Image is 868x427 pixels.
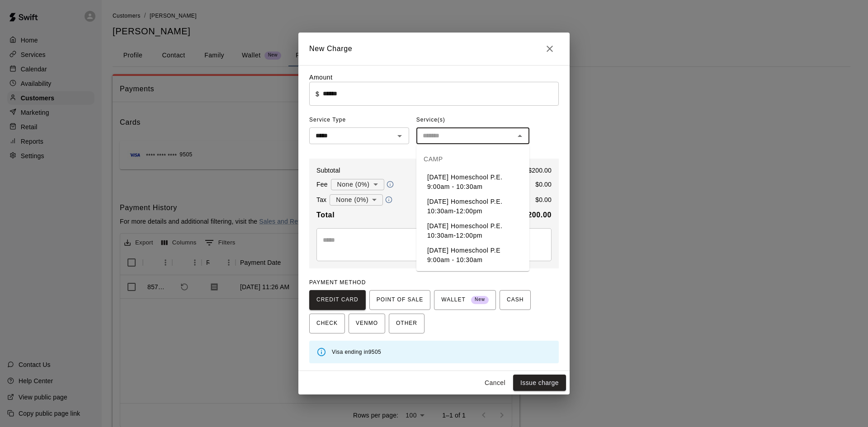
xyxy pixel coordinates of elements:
span: Service Type [309,113,409,127]
p: $ 0.00 [535,180,552,189]
span: CREDIT CARD [316,293,359,307]
button: CHECK [309,314,345,333]
li: [DATE] Homeschool P.E 9:00am - 10:30am [416,243,529,267]
span: Service(s) [416,113,445,127]
b: $ 200.00 [524,211,552,219]
li: [DATE] Homeschool P.E. 10:30am-12:00pm [416,219,529,243]
span: VENMO [356,316,378,331]
p: Tax [316,195,326,204]
span: OTHER [396,316,417,331]
p: Subtotal [316,166,340,175]
span: CHECK [316,316,338,331]
span: POINT OF SALE [377,293,423,307]
div: None (0%) [330,192,383,208]
p: $ 200.00 [528,166,552,175]
h2: New Charge [298,33,570,65]
b: Total [316,211,335,219]
button: Issue charge [513,375,566,391]
button: POINT OF SALE [369,290,430,310]
p: $ [316,89,319,99]
button: WALLET New [434,290,496,310]
button: Close [514,130,526,142]
li: [DATE] Homeschool P.E. 10:30am-12:00pm [416,194,529,219]
li: [DATE] Homeschool P.E. 9:00am - 10:30am [416,170,529,194]
p: $ 0.00 [535,195,552,204]
span: New [471,294,489,306]
button: Close [541,40,559,58]
span: WALLET [441,293,489,307]
div: CAMP [416,148,529,170]
button: CASH [500,290,531,310]
div: None (0%) [331,176,384,193]
span: Visa ending in 9505 [332,349,381,355]
p: Fee [316,180,328,189]
span: CASH [507,293,524,307]
label: Amount [309,74,333,81]
span: PAYMENT METHOD [309,279,366,286]
button: Open [393,130,406,142]
button: Cancel [481,375,509,391]
button: CREDIT CARD [309,290,366,310]
button: VENMO [349,314,385,333]
button: OTHER [389,314,425,333]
